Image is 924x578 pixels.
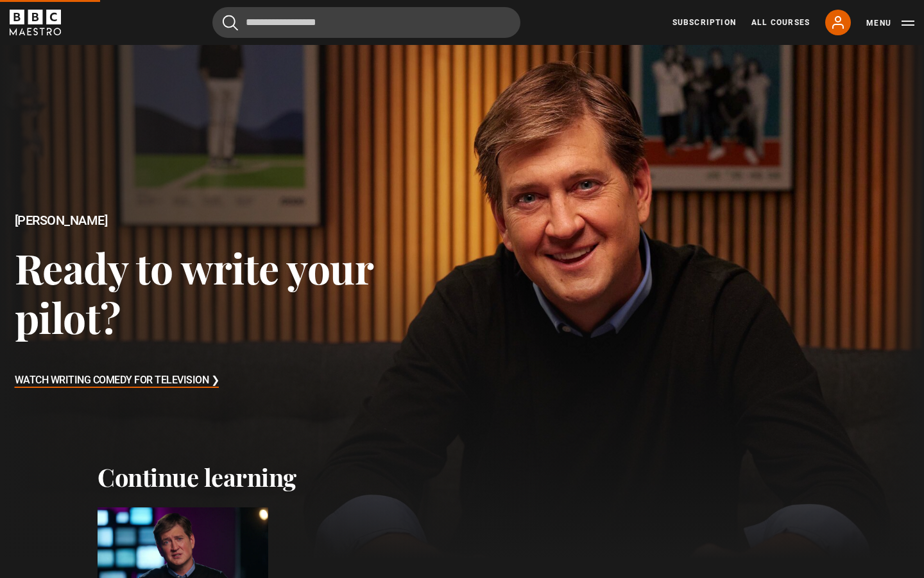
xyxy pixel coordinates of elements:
button: Submit the search query [223,15,238,31]
input: Search [212,7,520,38]
h2: [PERSON_NAME] [15,213,463,228]
a: Subscription [672,17,736,28]
svg: BBC Maestro [10,10,61,35]
h2: Continue learning [98,462,826,492]
h3: Ready to write your pilot? [15,243,463,342]
a: All Courses [751,17,810,28]
button: Toggle navigation [866,17,914,30]
h3: Watch Writing Comedy for Television ❯ [15,371,219,390]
